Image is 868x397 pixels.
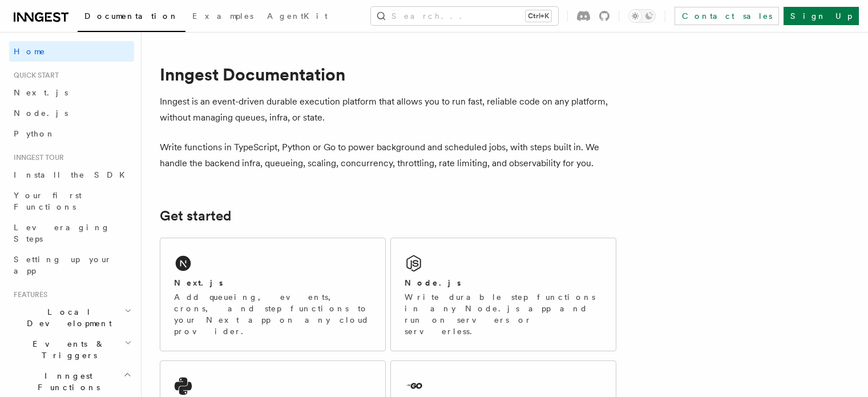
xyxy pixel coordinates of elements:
[14,109,68,118] span: Node.js
[160,64,616,85] h1: Inngest Documentation
[160,208,231,224] a: Get started
[260,3,334,31] a: AgentKit
[9,153,64,162] span: Inngest tour
[160,238,386,351] a: Next.jsAdd queueing, events, crons, and step functions to your Next app on any cloud provider.
[9,41,134,62] a: Home
[9,370,123,393] span: Inngest Functions
[371,7,558,25] button: Search...Ctrl+K
[628,9,656,23] button: Toggle dark mode
[84,11,179,21] span: Documentation
[14,88,68,97] span: Next.js
[174,291,372,337] p: Add queueing, events, crons, and step functions to your Next app on any cloud provider.
[9,249,134,281] a: Setting up your app
[174,277,223,288] h2: Next.js
[405,277,461,288] h2: Node.js
[526,10,551,22] kbd: Ctrl+K
[160,94,616,126] p: Inngest is an event-driven durable execution platform that allows you to run fast, reliable code ...
[9,103,134,123] a: Node.js
[405,291,602,337] p: Write durable step functions in any Node.js app and run on servers or serverless.
[78,3,185,32] a: Documentation
[9,165,134,185] a: Install the SDK
[160,139,616,171] p: Write functions in TypeScript, Python or Go to power background and scheduled jobs, with steps bu...
[267,11,328,21] span: AgentKit
[185,3,260,31] a: Examples
[14,46,46,57] span: Home
[9,123,134,144] a: Python
[9,306,124,329] span: Local Development
[784,7,859,25] a: Sign Up
[9,338,124,361] span: Events & Triggers
[9,302,134,334] button: Local Development
[390,238,616,351] a: Node.jsWrite durable step functions in any Node.js app and run on servers or serverless.
[192,11,253,21] span: Examples
[14,191,82,211] span: Your first Functions
[675,7,779,25] a: Contact sales
[9,334,134,366] button: Events & Triggers
[9,82,134,103] a: Next.js
[9,290,47,299] span: Features
[14,255,112,275] span: Setting up your app
[14,170,132,179] span: Install the SDK
[9,217,134,249] a: Leveraging Steps
[14,223,110,243] span: Leveraging Steps
[9,71,59,80] span: Quick start
[14,129,55,138] span: Python
[9,185,134,217] a: Your first Functions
